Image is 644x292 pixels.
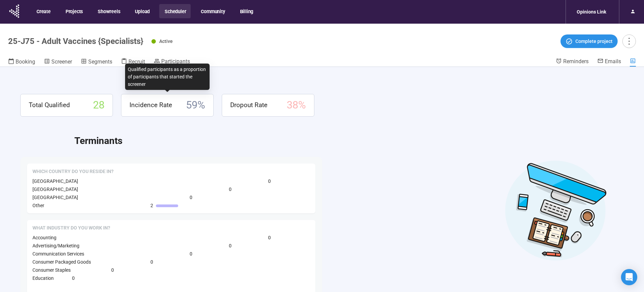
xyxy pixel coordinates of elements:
button: Community [195,4,230,18]
span: [GEOGRAPHIC_DATA] [32,195,78,200]
a: Recruit [121,58,145,67]
span: 0 [190,194,192,201]
span: Active [159,39,173,44]
button: Projects [60,4,88,18]
span: Consumer Packaged Goods [32,259,91,265]
span: Screener [51,58,72,65]
span: Advertising/Marketing [32,243,79,248]
a: Screener [44,58,72,67]
span: Accounting [32,235,56,240]
span: Which country do you reside in? [32,168,114,175]
span: Other [32,203,44,208]
span: 0 [111,266,114,274]
span: Reminders [563,58,589,65]
div: Qualified participants as a proportion of participants that started the screener [125,64,210,90]
span: Complete project [575,38,613,45]
button: Upload [129,4,154,18]
span: 2 [150,202,153,209]
span: more [624,36,634,46]
span: Consumer Staples [32,267,71,273]
button: Create [31,4,55,18]
span: Recruit [128,58,145,65]
button: Showreels [92,4,125,18]
button: more [622,34,636,48]
a: Participants [154,58,190,66]
span: Total Qualified [29,100,70,110]
span: Dropout Rate [230,100,267,110]
div: Opinions Link [573,5,610,18]
span: 0 [72,274,75,282]
span: 0 [229,186,232,193]
h2: Terminants [74,133,624,148]
span: Communication Services [32,251,84,257]
h1: 25-J75 - Adult Vaccines {Specialists} [8,36,143,46]
button: Billing [235,4,258,18]
a: Booking [8,58,35,67]
span: Participants [161,58,190,65]
span: 0 [268,177,271,185]
span: Education [32,275,54,281]
button: Complete project [560,34,618,48]
span: Incidence Rate [129,100,172,110]
span: [GEOGRAPHIC_DATA] [32,178,78,184]
span: Booking [16,58,35,65]
a: Reminders [556,58,589,66]
span: 0 [190,250,192,258]
span: Segments [88,58,112,65]
a: Emails [597,58,621,66]
span: What Industry do you work in? [32,225,110,232]
a: Segments [81,58,112,67]
span: [GEOGRAPHIC_DATA] [32,187,78,192]
span: 0 [150,258,153,266]
span: Emails [605,58,621,65]
span: 38 % [287,97,306,114]
div: Open Intercom Messenger [621,269,637,285]
span: 0 [268,234,271,241]
span: 0 [229,242,232,249]
span: 28 [93,97,104,114]
button: Scheduler [159,4,191,18]
img: Desktop work notes [505,160,607,261]
span: 59 % [186,97,205,114]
